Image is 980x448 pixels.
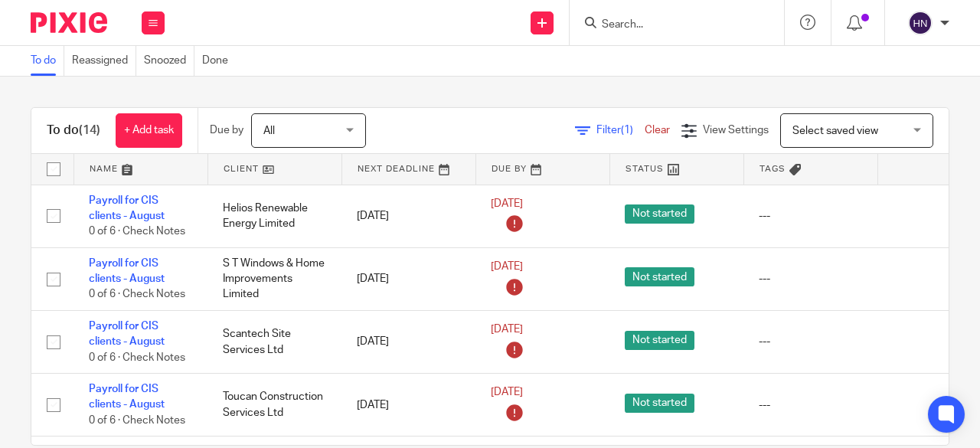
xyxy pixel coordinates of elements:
input: Search [600,18,738,32]
span: View Settings [703,125,769,136]
span: [DATE] [491,198,523,209]
td: Scantech Site Services Ltd [207,310,341,373]
a: Payroll for CIS clients - August [89,258,165,284]
span: Not started [625,267,694,286]
a: To do [31,46,64,76]
span: (14) [79,124,100,136]
span: 0 of 6 · Check Notes [89,352,185,363]
a: Clear [645,125,670,136]
span: Not started [625,331,694,350]
a: Done [202,46,236,76]
span: All [263,126,275,136]
span: Tags [759,165,786,173]
span: [DATE] [491,261,523,272]
a: Reassigned [72,46,136,76]
span: [DATE] [491,388,523,398]
img: Pixie [31,12,107,33]
td: [DATE] [341,374,475,437]
span: Filter [596,125,645,136]
div: --- [759,208,862,224]
span: 0 of 6 · Check Notes [89,226,185,237]
a: + Add task [116,113,182,148]
div: --- [759,397,862,413]
td: [DATE] [341,310,475,373]
img: svg%3E [908,11,933,35]
td: [DATE] [341,247,475,310]
h1: To do [47,123,100,139]
span: 0 of 6 · Check Notes [89,289,185,300]
td: Helios Renewable Energy Limited [207,185,341,247]
span: (1) [621,125,633,136]
span: Not started [625,394,694,413]
td: S T Windows & Home Improvements Limited [207,247,341,310]
a: Snoozed [144,46,194,76]
span: [DATE] [491,324,523,335]
span: Select saved view [792,126,878,136]
a: Payroll for CIS clients - August [89,384,165,410]
td: Toucan Construction Services Ltd [207,374,341,437]
a: Payroll for CIS clients - August [89,195,165,221]
a: Payroll for CIS clients - August [89,321,165,347]
span: 0 of 6 · Check Notes [89,415,185,426]
div: --- [759,271,862,286]
span: Not started [625,204,694,224]
div: --- [759,334,862,349]
td: [DATE] [341,185,475,247]
p: Due by [210,123,243,138]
